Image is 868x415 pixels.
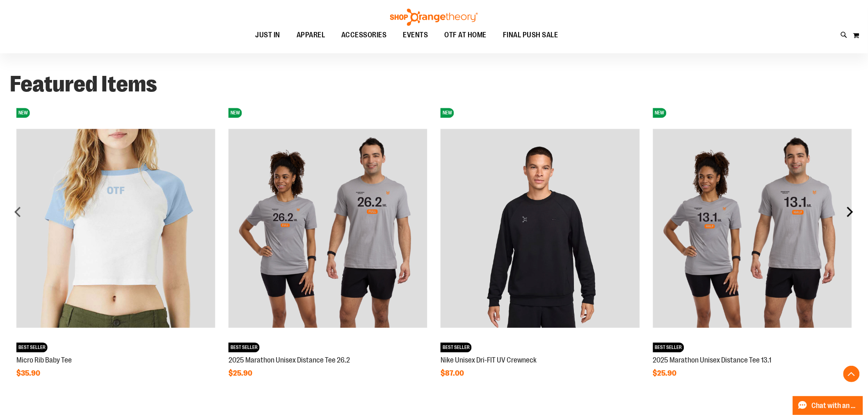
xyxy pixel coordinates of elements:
a: OTF AT HOME [436,26,495,45]
span: $25.90 [228,369,254,377]
a: Micro Rib Baby TeeNEWBEST SELLER [16,347,215,353]
a: 2025 Marathon Unisex Distance Tee 26.2 [228,356,350,364]
span: FINAL PUSH SALE [503,26,558,44]
span: ACCESSORIES [341,26,387,44]
span: BEST SELLER [653,342,684,352]
span: APPAREL [297,26,325,44]
span: OTF AT HOME [445,26,487,44]
span: BEST SELLER [441,342,472,352]
span: $87.00 [441,369,465,377]
span: $35.90 [16,369,41,377]
div: prev [10,203,26,220]
span: JUST IN [255,26,280,44]
span: NEW [653,108,666,118]
div: next [842,203,858,220]
button: Back To Top [843,366,860,382]
span: $25.90 [653,369,678,377]
a: Nike Unisex Dri-FIT UV Crewneck [441,356,537,364]
a: Nike Unisex Dri-FIT UV CrewneckNEWBEST SELLER [441,347,640,353]
img: 2025 Marathon Unisex Distance Tee 26.2 [228,129,427,328]
a: 2025 Marathon Unisex Distance Tee 26.2NEWBEST SELLER [228,347,427,353]
span: NEW [16,108,30,118]
a: FINAL PUSH SALE [495,26,566,45]
span: EVENTS [403,26,428,44]
a: 2025 Marathon Unisex Distance Tee 13.1NEWBEST SELLER [653,347,852,353]
img: 2025 Marathon Unisex Distance Tee 13.1 [653,129,852,328]
img: Micro Rib Baby Tee [16,129,215,328]
button: Chat with an Expert [793,396,863,415]
span: Chat with an Expert [812,402,858,410]
a: Micro Rib Baby Tee [16,356,72,364]
strong: Featured Items [10,71,157,97]
span: NEW [228,108,242,118]
a: EVENTS [395,26,436,45]
a: ACCESSORIES [333,26,395,45]
a: 2025 Marathon Unisex Distance Tee 13.1 [653,356,771,364]
span: BEST SELLER [228,342,260,352]
img: Nike Unisex Dri-FIT UV Crewneck [441,129,640,328]
a: JUST IN [247,26,288,45]
span: BEST SELLER [16,342,48,352]
span: NEW [441,108,454,118]
a: APPAREL [288,26,333,45]
img: Shop Orangetheory [389,9,479,26]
